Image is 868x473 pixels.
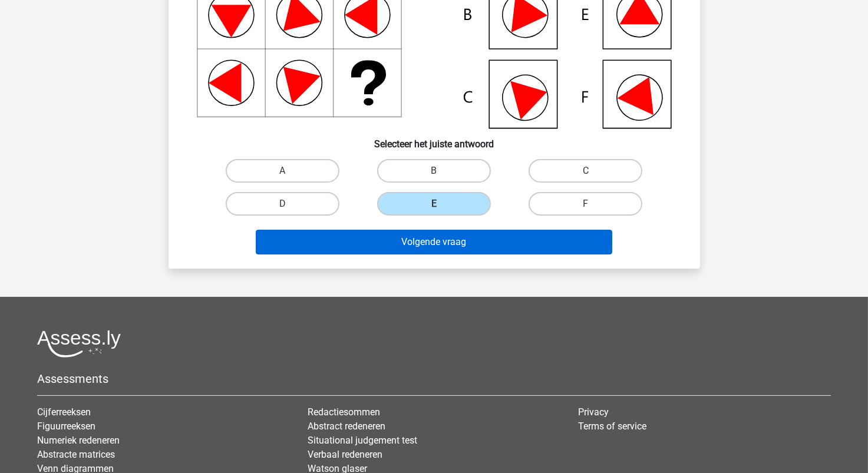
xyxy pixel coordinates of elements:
[37,449,115,460] a: Abstracte matrices
[377,192,491,216] label: E
[37,435,120,446] a: Numeriek redeneren
[308,421,385,432] a: Abstract redeneren
[256,230,612,254] button: Volgende vraag
[37,406,91,418] a: Cijferreeksen
[578,421,646,432] a: Terms of service
[308,406,380,418] a: Redactiesommen
[37,421,95,432] a: Figuurreeksen
[308,449,382,460] a: Verbaal redeneren
[529,192,642,216] label: F
[226,192,339,216] label: D
[226,159,339,183] label: A
[529,159,642,183] label: C
[37,330,121,358] img: Assessly logo
[187,129,681,150] h6: Selecteer het juiste antwoord
[37,372,831,386] h5: Assessments
[377,159,491,183] label: B
[308,435,417,446] a: Situational judgement test
[578,406,609,418] a: Privacy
